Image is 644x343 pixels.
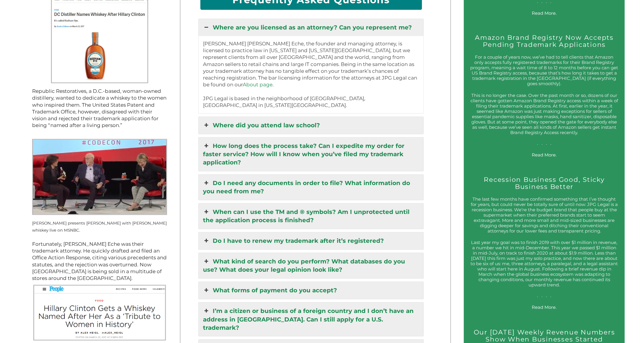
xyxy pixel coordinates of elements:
p: The last few months have confirmed something that I’ve thought for years, but could never be tota... [470,197,618,234]
a: Recession Business Good, Sticky Business Better [484,176,605,190]
a: Do I need any documents in order to file? What information do you need from me? [199,174,423,200]
div: Where are you licensed as an attorney? Can you represent me? [199,36,423,113]
a: How long does the process take? Can I expedite my order for faster service? How will I know when ... [199,137,423,171]
a: When can I use the TM and ® symbols? Am I unprotected until the application process is finished? [199,203,423,229]
p: Republic Restoratives, a D.C.-based, woman-owned distillery, wanted to dedicate a whiskey to the ... [32,88,167,129]
a: About page [243,82,273,88]
a: Where are you licensed as an attorney? Can you represent me? [199,19,423,36]
img: Rodham Rye People Screenshot [33,285,166,340]
small: [PERSON_NAME] presents [PERSON_NAME] with [PERSON_NAME] whiskey live on MSNBC. [32,221,167,232]
p: Fortunately, [PERSON_NAME] Eche was their trademark attorney. He quickly drafted and filed an Off... [32,241,167,282]
a: Amazon Brand Registry Now Accepts Pending Trademark Applications [475,34,614,48]
a: Do I have to renew my trademark after it’s registered? [199,232,423,249]
a: I’m a citizen or business of a foreign country and I don’t have an address in [GEOGRAPHIC_DATA]. ... [199,302,423,336]
p: [PERSON_NAME] [PERSON_NAME] Eche, the founder and managing attorney, is licensed to practice law ... [203,40,419,109]
a: Where did you attend law school? [199,117,423,134]
p: Last year my goal was to finish 2019 with over $1 million in revenue, a number we hit in mid-Dece... [470,240,618,298]
p: For a couple of years now, we’ve had to tell clients that Amazon only accepts fully registered tr... [470,55,618,86]
p: This is no longer the case. Over the past month or so, dozens of our clients have gotten Amazon B... [470,93,618,146]
img: Kara Swisher presents Hillary Clinton with Rodham Rye live on MSNBC. [32,139,167,215]
a: Read More. [532,152,557,158]
a: What forms of payment do you accept? [199,282,423,299]
a: Read More. [532,304,557,310]
a: Read More. [532,10,557,16]
a: What kind of search do you perform? What databases do you use? What does your legal opinion look ... [199,253,423,278]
